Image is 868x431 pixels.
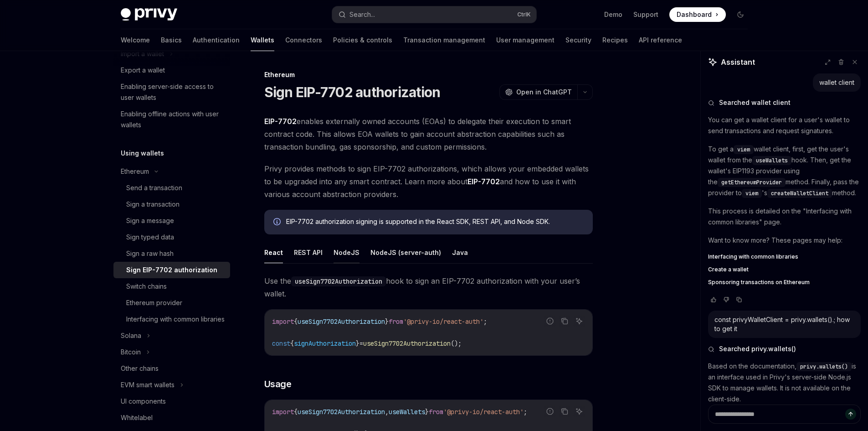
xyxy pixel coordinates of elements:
[264,378,292,390] span: Usage
[604,10,622,19] a: Demo
[264,117,297,126] a: EIP-7702
[126,232,174,243] div: Sign typed data
[264,275,593,300] span: Use the hook to sign an EIP-7702 authorization with your user’s wallet.
[721,295,732,304] button: Vote that response was not good
[356,339,360,348] span: }
[819,78,854,87] div: wallet client
[800,363,848,370] span: privy.wallets()
[294,242,323,263] button: REST API
[121,396,166,407] div: UI components
[298,317,385,326] span: useSign7702Authorization
[113,196,230,213] a: Sign a transaction
[113,327,230,344] button: Solana
[559,315,570,327] button: Copy the contents from the code block
[708,235,861,246] p: Want to know more? These pages may help:
[719,98,791,107] span: Searched wallet client
[126,265,217,275] div: Sign EIP-7702 authorization
[121,29,150,51] a: Welcome
[334,242,360,263] button: NodeJS
[113,106,230,133] a: Enabling offline actions with user wallets
[193,29,240,51] a: Authentication
[126,314,225,325] div: Interfacing with common libraries
[294,339,356,348] span: signAuthorization
[121,148,164,159] h5: Using wallets
[483,317,487,326] span: ;
[771,190,828,197] span: createWalletClient
[113,78,230,106] a: Enabling server-side access to user wallets
[669,7,726,22] a: Dashboard
[121,379,175,390] div: EVM smart wallets
[389,317,403,326] span: from
[708,253,798,260] span: Interfacing with common libraries
[113,295,230,311] a: Ethereum provider
[272,339,290,348] span: const
[517,11,531,18] span: Ctrl K
[633,10,658,19] a: Support
[290,339,294,348] span: {
[332,6,536,23] button: Search...CtrlK
[161,29,182,51] a: Basics
[121,347,141,358] div: Bitcoin
[113,245,230,262] a: Sign a raw hash
[721,57,755,68] span: Assistant
[113,344,230,360] button: Bitcoin
[285,29,322,51] a: Connectors
[121,109,225,130] div: Enabling offline actions with user wallets
[251,29,274,51] a: Wallets
[113,311,230,327] a: Interfacing with common libraries
[126,199,180,210] div: Sign a transaction
[264,84,441,100] h1: Sign EIP-7702 authorization
[734,295,745,304] button: Copy chat response
[708,361,861,405] p: Based on the documentation, is an interface used in Privy's server-side Node.js SDK to manage wal...
[544,315,556,327] button: Report incorrect code
[516,88,572,97] span: Open in ChatGPT
[121,166,149,177] div: Ethereum
[126,215,174,226] div: Sign a message
[708,405,861,424] textarea: Ask a question...
[121,363,159,374] div: Other chains
[126,248,174,259] div: Sign a raw hash
[733,7,748,22] button: Toggle dark mode
[708,344,861,353] button: Searched privy.wallets()
[708,266,749,273] span: Create a wallet
[708,206,861,228] p: This process is detailed on the "Interfacing with common libraries" page.
[714,315,854,333] div: const privyWalletClient = privy.wallets().; how to get it
[286,217,584,227] div: EIP-7702 authorization signing is supported in the React SDK, REST API, and Node SDK.
[467,177,500,187] a: EIP-7702
[708,266,861,273] a: Create a wallet
[721,179,782,186] span: getEthereumProvider
[113,229,230,245] a: Sign typed data
[496,29,555,51] a: User management
[272,317,294,326] span: import
[756,157,788,164] span: useWallets
[113,278,230,295] a: Switch chains
[113,393,230,410] a: UI components
[113,163,230,180] button: Ethereum
[291,276,386,286] code: useSign7702Authorization
[273,218,282,227] svg: Info
[294,317,298,326] span: {
[121,81,225,103] div: Enabling server-side access to user wallets
[708,295,719,304] button: Vote that response was good
[113,213,230,229] a: Sign a message
[113,180,230,196] a: Send a transaction
[573,315,585,327] button: Ask AI
[451,339,462,348] span: ();
[708,144,861,198] p: To get a wallet client, first, get the user's wallet from the hook. Then, get the wallet's EIP119...
[126,281,167,292] div: Switch chains
[360,339,363,348] span: =
[113,62,230,78] a: Export a wallet
[677,10,712,19] span: Dashboard
[121,412,153,423] div: Whitelabel
[349,9,375,20] div: Search...
[639,29,682,51] a: API reference
[126,297,182,308] div: Ethereum provider
[113,410,230,426] a: Whitelabel
[264,162,593,201] span: Privy provides methods to sign EIP-7702 authorizations, which allows your embedded wallets to be ...
[565,29,591,51] a: Security
[708,114,861,136] p: You can get a wallet client for a user's wallet to send transactions and request signatures.
[385,317,389,326] span: }
[113,377,230,393] button: EVM smart wallets
[499,84,577,100] button: Open in ChatGPT
[708,279,861,286] a: Sponsoring transactions on Ethereum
